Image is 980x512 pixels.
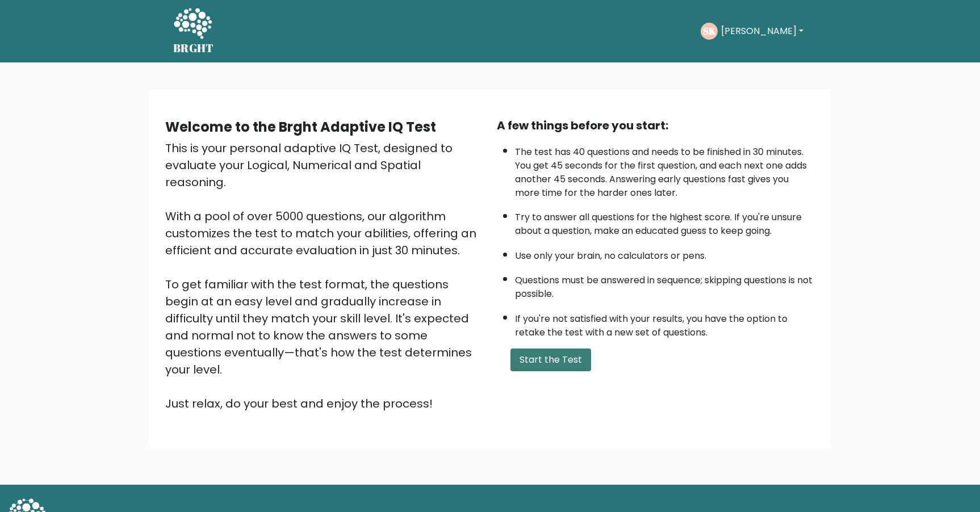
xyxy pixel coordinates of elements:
li: Use only your brain, no calculators or pens. [515,244,815,263]
div: This is your personal adaptive IQ Test, designed to evaluate your Logical, Numerical and Spatial ... [165,140,483,412]
li: Questions must be answered in sequence; skipping questions is not possible. [515,268,815,301]
a: BRGHT [173,5,214,58]
h5: BRGHT [173,41,214,55]
div: A few things before you start: [497,117,815,134]
li: Try to answer all questions for the highest score. If you're unsure about a question, make an edu... [515,205,815,238]
button: [PERSON_NAME] [718,24,807,39]
button: Start the Test [510,349,591,371]
li: If you're not satisfied with your results, you have the option to retake the test with a new set ... [515,307,815,339]
li: The test has 40 questions and needs to be finished in 30 minutes. You get 45 seconds for the firs... [515,140,815,200]
text: SK [703,24,716,37]
b: Welcome to the Brght Adaptive IQ Test [165,117,436,136]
